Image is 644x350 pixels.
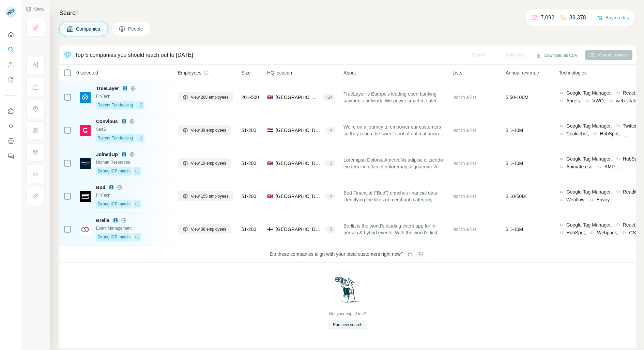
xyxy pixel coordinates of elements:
span: Lists [453,69,462,76]
span: 🇬🇧 [267,160,273,167]
span: [GEOGRAPHIC_DATA], [GEOGRAPHIC_DATA], [GEOGRAPHIC_DATA] [276,193,322,200]
span: $ 1-10M [506,161,523,166]
span: Strong ICP match [97,201,130,207]
div: + 5 [325,226,335,232]
span: Recent Fundraising [97,135,133,141]
span: GSAP, [629,229,643,236]
span: 🇬🇧 [267,94,273,101]
div: FinTech [96,192,170,198]
button: Use Surfe API [5,120,16,132]
span: Technologies [559,69,587,76]
button: View 39 employees [178,125,231,135]
span: Strong ICP match [97,234,130,240]
span: View 38 employees [191,226,226,232]
span: People [128,26,144,32]
div: Not your cup of tea? [329,311,366,317]
span: Google Tag Manager, [566,89,612,96]
span: React, [623,89,637,96]
span: Google Tag Manager, [566,122,612,129]
span: HubSpot, [566,229,586,236]
span: Size [242,69,251,76]
span: web-vitals, [616,97,639,104]
button: Show [21,4,49,14]
span: Not in a list [453,95,476,100]
span: $ 1-10M [506,128,523,133]
span: View 39 employees [191,127,226,133]
span: Brella [96,217,109,224]
span: Brella is the world's leading event app for in-person & hybrid events. With the world's first int... [343,222,444,236]
img: LinkedIn logo [121,119,127,124]
span: +1 [138,135,142,141]
span: 51-200 [242,160,257,167]
span: $ 50-100M [506,95,528,100]
span: TrueLayer is Europe’s leading open banking payments network. We power smarter, safer and faster o... [343,90,444,104]
span: View 19 employees [191,160,226,166]
button: Download as CSV [531,50,582,61]
div: + 4 [325,193,335,199]
button: Quick start [5,29,16,41]
button: My lists [5,73,16,86]
button: Feedback [5,150,16,162]
div: + 3 [325,160,335,166]
span: JoinedUp [96,151,118,158]
span: Bud [96,184,105,191]
span: 51-200 [242,127,257,134]
button: Enrich CSV [5,59,16,71]
span: Not in a list [453,227,476,232]
span: 51-200 [242,226,257,233]
span: Animate.css, [566,163,594,170]
div: Top 5 companies you should reach out to [DATE] [75,51,193,59]
span: HQ location [267,69,292,76]
button: Search [5,44,16,56]
span: Google Tag Manager, [566,155,612,162]
span: 51-200 [242,193,257,200]
span: Companies [76,26,101,32]
span: 201-500 [242,94,259,101]
span: Envoy, [596,196,611,203]
span: 0 selected [76,69,98,76]
img: Logo of TrueLayer [80,92,91,103]
span: 🇳🇱 [267,127,273,134]
img: LinkedIn logo [122,86,128,91]
span: [GEOGRAPHIC_DATA], [GEOGRAPHIC_DATA], [GEOGRAPHIC_DATA] [276,160,322,167]
img: Logo of Bud [80,191,91,202]
span: +2 [138,102,142,108]
span: +1 [135,234,139,240]
span: Twitter, [623,122,638,129]
span: VWO, [592,97,605,104]
span: +1 [135,201,139,207]
img: Logo of JoinedUp [80,158,91,169]
div: FinTech [96,93,170,99]
span: Not in a list [453,194,476,199]
span: HubSpot, [623,155,643,162]
span: Ahrefs, [566,97,581,104]
span: View 155 employees [191,193,229,199]
span: React, [623,221,637,228]
img: Logo of Convious [80,125,91,136]
button: Use Surfe on LinkedIn [5,105,16,117]
span: Not in a list [453,161,476,166]
span: Bud Financial (“Bud”) enriches financial data, identifying the likes of merchant, category, locat... [343,189,444,203]
span: Convious [96,118,118,125]
span: TrueLayer [96,85,119,92]
span: About [343,69,356,76]
span: ReadMe, [623,188,642,195]
button: Run new search [328,320,367,330]
button: View 38 employees [178,224,231,234]
img: LinkedIn logo [113,218,118,223]
span: Not in a list [453,128,476,133]
span: +1 [135,168,139,174]
span: [GEOGRAPHIC_DATA], [GEOGRAPHIC_DATA] [276,226,322,233]
button: View 268 employees [178,92,233,102]
div: + 4 [325,127,335,133]
button: Buy credits [597,13,629,22]
button: View 155 employees [178,191,233,201]
span: 🇬🇧 [267,193,273,200]
img: LinkedIn logo [121,152,127,157]
span: $ 1-10M [506,227,523,232]
span: Webpack, [597,229,618,236]
span: [GEOGRAPHIC_DATA], [GEOGRAPHIC_DATA] [276,127,322,134]
span: Google Tag Manager, [566,221,612,228]
span: Loremipsu Dolorsi, AmetcoNs adipisc elitseddo eiu tem inc utlab et doloremag aliquaenim. Adm veni... [343,156,444,170]
span: [GEOGRAPHIC_DATA], [GEOGRAPHIC_DATA] [276,94,320,101]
